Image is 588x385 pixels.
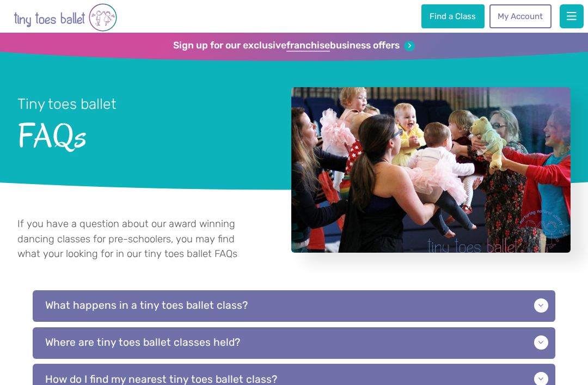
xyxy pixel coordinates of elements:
a: Find a Class [421,4,485,28]
a: Sign up for our exclusivefranchisebusiness offers [173,40,414,52]
a: My Account [489,4,552,28]
img: tiny toes ballet [14,2,117,33]
strong: franchise [286,40,330,52]
p: What happens in a tiny toes ballet class? [33,290,555,322]
p: If you have a question about our award winning dancing classes for pre-schoolers, you may find wh... [17,217,249,262]
p: Where are tiny toes ballet classes held? [33,327,555,359]
small: Tiny toes ballet [17,95,117,113]
span: FAQs [17,114,266,154]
